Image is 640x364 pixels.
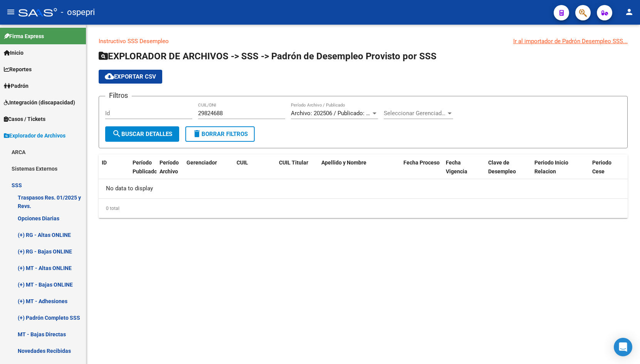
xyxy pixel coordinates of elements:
span: Exportar CSV [105,73,156,80]
span: Gerenciador [186,159,217,166]
span: Firma Express [4,32,44,40]
span: Inicio [4,49,24,57]
span: Borrar Filtros [192,131,248,138]
datatable-header-cell: Período Archivo [156,154,183,180]
span: Seleccionar Gerenciador [384,110,446,117]
span: Reportes [4,65,32,74]
span: CUIL [237,159,248,166]
h3: Filtros [105,90,132,101]
span: - ospepri [61,4,95,21]
datatable-header-cell: Apellido y Nombre [318,154,400,180]
datatable-header-cell: Fecha Vigencia [443,154,485,180]
span: Apellido y Nombre [321,159,366,166]
span: Período Archivo [160,159,179,174]
datatable-header-cell: Gerenciador [183,154,233,180]
div: Open Intercom Messenger [614,338,632,356]
span: Periodo Inicio Relacion [534,159,568,174]
datatable-header-cell: Período Publicado [129,154,156,180]
button: Exportar CSV [99,70,162,84]
a: Instructivo SSS Desempleo [99,38,169,45]
span: Período Publicado [133,159,157,174]
mat-icon: cloud_download [105,72,114,81]
span: Fecha Proceso [403,159,440,166]
datatable-header-cell: CUIL [233,154,276,180]
div: 0 total [99,199,628,218]
datatable-header-cell: Clave de Desempleo [485,154,531,180]
datatable-header-cell: Periodo Inicio Relacion [531,154,589,180]
datatable-header-cell: Fecha Proceso [400,154,443,180]
span: Fecha Vigencia [446,159,467,174]
span: Padrón [4,82,29,90]
datatable-header-cell: ID [99,154,129,180]
button: Borrar Filtros [185,126,255,142]
span: Clave de Desempleo [488,159,516,174]
datatable-header-cell: CUIL Titular [276,154,318,180]
span: EXPLORADOR DE ARCHIVOS -> SSS -> Padrón de Desempleo Provisto por SSS [99,51,437,62]
span: Periodo Cese [592,159,611,174]
span: Buscar Detalles [112,131,172,138]
mat-icon: search [112,129,121,138]
button: Buscar Detalles [105,126,179,142]
span: CUIL Titular [279,159,308,166]
datatable-header-cell: Periodo Cese [589,154,628,180]
mat-icon: person [625,7,634,17]
div: No data to display [99,179,628,198]
mat-icon: menu [6,7,15,17]
mat-icon: delete [192,129,202,138]
span: Casos / Tickets [4,115,45,123]
div: Ir al importador de Padrón Desempleo SSS... [513,37,628,45]
span: ID [102,159,107,166]
span: Archivo: 202506 / Publicado: 202505 [291,110,385,117]
span: Explorador de Archivos [4,131,66,140]
span: Integración (discapacidad) [4,98,75,107]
